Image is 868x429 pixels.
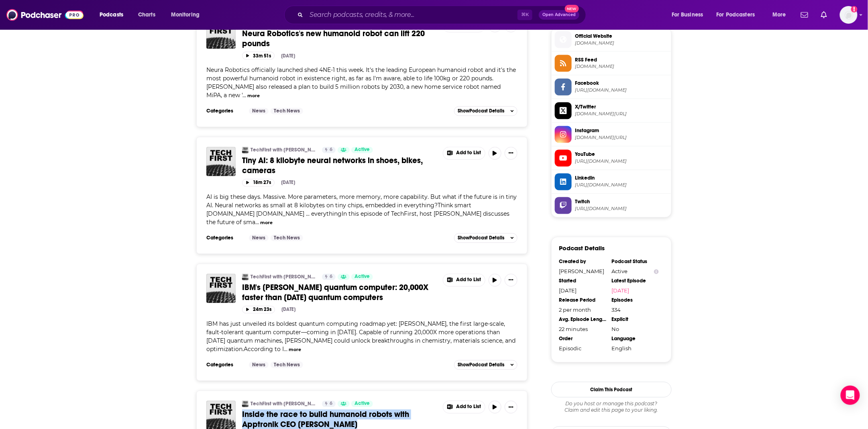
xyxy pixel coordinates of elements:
[575,33,668,40] span: Official Website
[575,56,668,63] span: RSS Feed
[251,147,317,153] a: TechFirst with [PERSON_NAME]
[322,274,336,280] a: 6
[355,146,370,154] span: Active
[443,274,485,286] button: Show More Button
[355,400,370,408] span: Active
[555,55,668,72] a: RSS Feed[DOMAIN_NAME]
[611,259,659,265] div: Podcast Status
[284,346,287,353] span: ...
[271,362,303,368] a: Tech News
[559,245,605,252] h3: Podcast Details
[539,10,579,20] button: Open AdvancedNew
[575,64,668,70] span: anchor.fm
[611,307,659,313] div: 334
[559,259,606,265] div: Created by
[840,6,858,24] button: Show profile menu
[281,180,295,186] div: [DATE]
[611,326,659,333] div: No
[458,108,504,114] span: Show Podcast Details
[551,382,672,398] button: Claim This Podcast
[289,347,301,353] button: more
[711,8,767,21] button: open menu
[505,274,518,287] button: Show More Button
[271,108,303,114] a: Tech News
[206,194,517,226] span: AI is big these days. Massive. More parameters, more memory, more capability. But what if the fut...
[505,401,518,414] button: Show More Button
[575,135,668,141] span: instagram.com/johnkoetsier
[242,156,437,176] a: Tiny AI: 8 kilobyte neural networks in shoes, bikes, cameras
[242,147,249,153] img: TechFirst with John Koetsier
[206,362,242,368] h3: Categories
[518,10,532,20] span: ⌘ K
[611,288,659,294] a: [DATE]
[840,6,858,24] img: User Profile
[611,268,659,275] div: Active
[575,127,668,135] span: Instagram
[559,317,606,323] div: Avg. Episode Length
[260,220,273,227] button: more
[454,233,518,243] button: ShowPodcast Details
[559,326,606,333] div: 22 minutes
[555,174,668,190] a: Linkedin[URL][DOMAIN_NAME]
[611,345,659,352] div: English
[242,29,437,49] a: Neura Robotics's new humanoid robot can lift 220 pounds
[456,404,481,410] span: Add to List
[559,278,606,284] div: Started
[575,80,668,87] span: Facebook
[458,362,504,368] span: Show Podcast Details
[559,297,606,304] div: Release Period
[555,31,668,48] a: Official Website[DOMAIN_NAME]
[559,288,606,294] div: [DATE]
[542,13,576,17] span: Open Advanced
[247,93,260,100] button: more
[611,278,659,284] div: Latest Episode
[456,150,481,156] span: Add to List
[281,307,295,313] div: [DATE]
[454,360,518,370] button: ShowPodcast Details
[242,52,275,59] button: 33m 51s
[555,126,668,143] a: Instagram[DOMAIN_NAME][URL]
[672,9,703,20] span: For Business
[555,79,668,96] a: Facebook[URL][DOMAIN_NAME]
[206,321,516,353] span: IBM has just unveiled its boldest quantum computing roadmap yet: [PERSON_NAME], the first large-s...
[443,401,485,413] button: Show More Button
[851,6,858,12] svg: Add a profile image
[206,20,236,49] img: Neura Robotics's new humanoid robot can lift 220 pounds
[351,401,373,407] a: Active
[772,9,786,20] span: More
[611,336,659,342] div: Language
[249,108,269,114] a: News
[171,9,200,20] span: Monitoring
[559,307,606,313] div: 2 per month
[559,345,606,352] div: Episodic
[6,7,84,22] img: Podchaser - Follow, Share and Rate Podcasts
[292,6,594,24] div: Search podcasts, credits, & more...
[94,8,134,21] button: open menu
[654,269,659,275] button: Show Info
[575,175,668,182] span: Linkedin
[575,182,668,188] span: https://www.linkedin.com/in/johnkoetsier
[206,67,516,99] span: Neura Robotics officially launched shed 4NE-1 this week. It's the leading European humanoid robot...
[818,8,830,22] a: Show notifications dropdown
[575,111,668,117] span: twitter.com/johnkoetsier
[206,274,236,303] img: IBM's Starling quantum computer: 20,000X faster than today's quantum computers
[281,53,295,59] div: [DATE]
[505,147,518,160] button: Show More Button
[251,274,317,280] a: TechFirst with [PERSON_NAME]
[840,6,858,24] span: Logged in as cmand-s
[330,273,332,281] span: 6
[355,273,370,281] span: Active
[133,8,160,21] a: Charts
[575,159,668,165] span: https://www.youtube.com/@johnkoetsier
[242,156,423,176] span: Tiny AI: 8 kilobyte neural networks in shoes, bikes, cameras
[330,400,332,408] span: 6
[575,151,668,158] span: YouTube
[242,401,249,407] img: TechFirst with John Koetsier
[206,108,242,114] h3: Categories
[456,277,481,283] span: Add to List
